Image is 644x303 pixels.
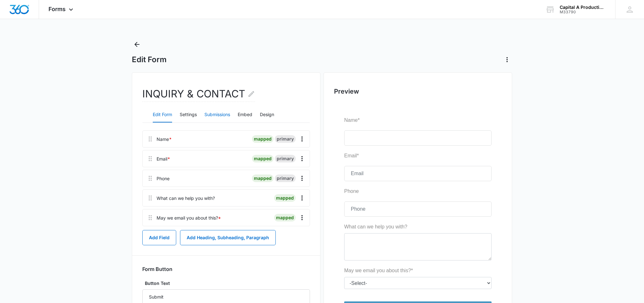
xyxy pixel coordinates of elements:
div: mapped [274,194,296,202]
span: Submit [66,193,82,198]
h3: Form Button [142,266,172,272]
span: Forms [48,6,66,12]
button: Overflow Menu [297,213,307,223]
div: Phone [157,175,170,182]
button: Overflow Menu [297,193,307,203]
div: primary [275,155,296,162]
div: mapped [252,135,274,143]
label: Button Text [142,280,310,287]
div: What can we help you with? [157,195,215,201]
button: Settings [180,107,197,122]
button: Embed [238,107,252,122]
h2: Preview [334,87,502,96]
button: Overflow Menu [297,134,307,144]
div: primary [275,175,296,182]
h2: INQUIRY & CONTACT [142,86,255,102]
button: Overflow Menu [297,154,307,164]
button: Edit Form Name [248,86,255,102]
button: Edit Form [153,107,172,122]
h1: Edit Form [132,55,167,64]
div: Name [157,136,172,142]
button: Submissions [204,107,230,122]
button: Design [260,107,274,122]
button: Actions [502,55,512,65]
div: account name [560,5,606,10]
div: Email [157,155,170,162]
div: mapped [252,155,274,162]
button: Back [132,39,142,49]
button: Add Heading, Subheading, Paragraph [180,230,276,245]
div: mapped [274,214,296,221]
button: Overflow Menu [297,173,307,183]
div: primary [275,135,296,143]
div: mapped [252,175,274,182]
div: May we email you about this? [157,214,221,221]
button: Add Field [142,230,176,245]
div: account id [560,10,606,14]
